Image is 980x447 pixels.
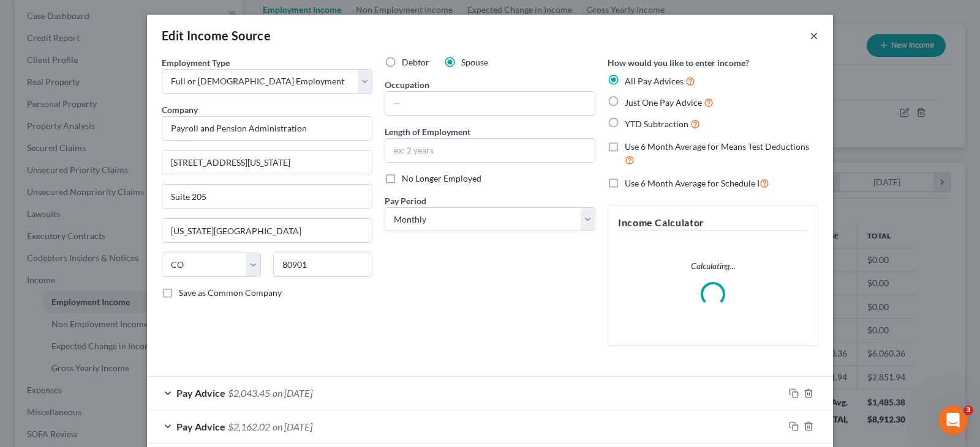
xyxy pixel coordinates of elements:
[385,92,595,115] input: --
[461,57,488,67] span: Spouse
[618,260,808,272] p: Calculating...
[176,421,225,432] span: Pay Advice
[810,28,818,43] button: ×
[273,253,372,277] input: Enter zip...
[385,78,429,91] label: Occupation
[179,287,282,298] span: Save as Common Company
[162,151,372,174] input: Enter address...
[402,173,481,183] span: No Longer Employed
[162,27,271,44] div: Edit Income Source
[385,125,470,138] label: Length of Employment
[273,387,312,399] span: on [DATE]
[625,97,702,108] span: Just One Pay Advice
[228,421,270,432] span: $2,162.02
[625,119,688,129] span: YTD Subtraction
[625,76,684,86] span: All Pay Advices
[402,57,429,67] span: Debtor
[618,215,808,231] h5: Income Calculator
[162,105,198,115] span: Company
[963,405,973,415] span: 3
[273,421,312,432] span: on [DATE]
[162,57,230,68] span: Employment Type
[228,387,270,399] span: $2,043.45
[625,178,759,188] span: Use 6 Month Average for Schedule I
[162,219,372,242] input: Enter city...
[608,56,749,69] label: How would you like to enter income?
[162,185,372,208] input: Unit, Suite, etc...
[162,116,372,141] input: Search company by name...
[176,387,225,399] span: Pay Advice
[385,139,595,162] input: ex: 2 years
[625,141,809,152] span: Use 6 Month Average for Means Test Deductions
[385,196,426,206] span: Pay Period
[938,405,968,435] iframe: Intercom live chat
